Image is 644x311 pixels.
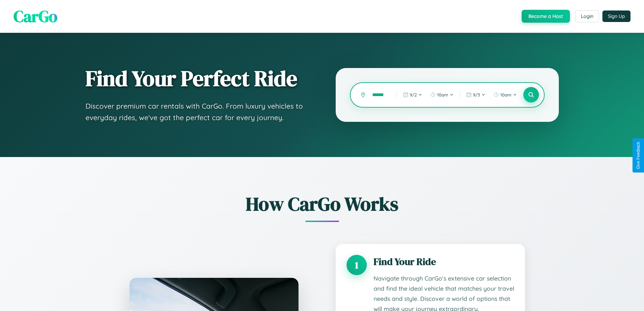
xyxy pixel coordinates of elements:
[410,92,417,97] span: 9 / 2
[119,191,525,217] h2: How CarGo Works
[437,92,448,97] span: 10am
[473,92,480,97] span: 9 / 3
[86,67,309,90] h1: Find Your Perfect Ride
[490,89,520,100] button: 10am
[374,255,514,268] h3: Find Your Ride
[14,5,57,27] span: CarGo
[575,10,599,22] button: Login
[427,89,457,100] button: 10am
[86,101,309,123] p: Discover premium car rentals with CarGo. From luxury vehicles to everyday rides, we've got the pe...
[347,255,367,275] div: 1
[636,142,641,169] div: Give Feedback
[500,92,511,97] span: 10am
[400,89,426,100] button: 9/2
[522,10,570,23] button: Become a Host
[602,10,630,22] button: Sign Up
[463,89,489,100] button: 9/3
